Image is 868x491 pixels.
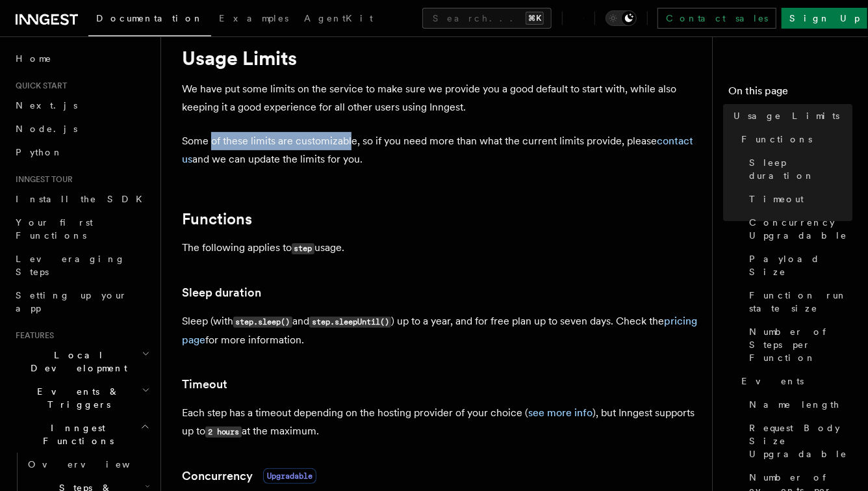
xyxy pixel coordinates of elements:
a: Overview [23,453,153,476]
span: Inngest Functions [10,421,140,447]
button: Inngest Functions [10,416,153,453]
code: step [292,243,314,254]
span: Usage Limits [734,109,839,122]
a: Examples [211,4,296,35]
a: Your first Functions [10,211,153,247]
a: Documentation [88,4,211,36]
a: Contact sales [657,8,776,29]
span: Name length [749,398,840,411]
span: Python [16,147,63,157]
a: Leveraging Steps [10,247,153,284]
span: Quick start [10,81,67,91]
p: Each step has a timeout depending on the hosting provider of your choice ( ), but Inngest support... [182,404,702,441]
button: Local Development [10,343,153,380]
button: Search...⌘K [422,8,552,29]
a: Python [10,140,153,164]
span: Sleep duration [749,156,852,182]
a: Usage Limits [728,104,852,127]
span: Examples [219,13,288,23]
a: Home [10,47,153,70]
p: Sleep (with and ) up to a year, and for free plan up to seven days. Check the for more information. [182,312,702,349]
span: Local Development [10,349,142,375]
span: Features [10,330,54,341]
a: Function run state size [744,284,852,320]
a: Sleep duration [744,151,852,187]
a: Install the SDK [10,187,153,211]
span: Upgradable [263,468,316,484]
span: Timeout [749,192,804,206]
span: Inngest tour [10,174,73,185]
span: Install the SDK [16,194,150,204]
h1: Usage Limits [182,46,702,70]
code: step.sleepUntil() [309,317,391,328]
a: Next.js [10,94,153,117]
span: Number of Steps per Function [749,325,852,364]
span: Leveraging Steps [16,254,125,277]
a: Node.js [10,117,153,140]
a: AgentKit [296,4,381,35]
span: Function run state size [749,289,852,315]
span: Functions [741,133,812,146]
p: Some of these limits are customizable, so if you need more than what the current limits provide, ... [182,132,702,168]
span: Events & Triggers [10,385,142,411]
a: Functions [736,127,852,151]
span: AgentKit [304,13,373,23]
span: Request Body Size Upgradable [749,421,852,460]
p: We have put some limits on the service to make sure we provide you a good default to start with, ... [182,80,702,116]
a: see more info [528,406,593,419]
a: Timeout [182,375,227,393]
a: Setting up your app [10,284,153,320]
span: Overview [28,459,162,470]
code: step.sleep() [233,317,292,328]
a: Name length [744,393,852,416]
span: Events [741,375,804,388]
kbd: ⌘K [526,12,544,25]
span: Node.js [16,124,77,134]
p: The following applies to usage. [182,239,702,258]
a: Sleep duration [182,284,261,302]
a: Payload Size [744,247,852,284]
a: Timeout [744,187,852,211]
a: Sign Up [782,8,867,29]
button: Toggle dark mode [606,10,637,26]
button: Events & Triggers [10,380,153,416]
span: Next.js [16,100,77,111]
a: Functions [182,210,252,228]
span: Concurrency Upgradable [749,216,852,242]
h4: On this page [728,83,852,104]
a: Events [736,369,852,393]
span: Payload Size [749,252,852,278]
a: Concurrency Upgradable [744,211,852,247]
a: Number of Steps per Function [744,320,852,369]
span: Home [16,52,52,65]
a: Request Body Size Upgradable [744,416,852,466]
span: Setting up your app [16,290,127,313]
span: Your first Functions [16,217,93,241]
span: Documentation [96,13,203,23]
code: 2 hours [205,427,242,438]
a: ConcurrencyUpgradable [182,467,316,485]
